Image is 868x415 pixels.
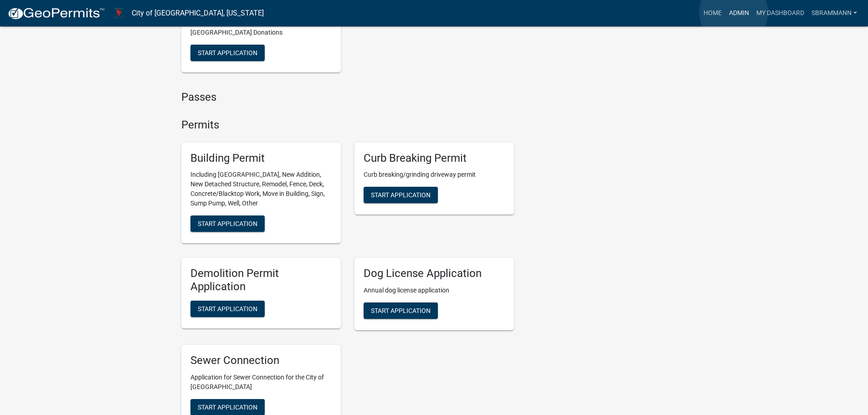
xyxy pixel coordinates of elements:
h5: Demolition Permit Application [190,267,332,293]
span: Start Application [371,191,431,199]
button: Start Application [190,301,265,317]
p: Annual dog license application [364,286,505,295]
a: Admin [725,5,753,22]
p: Curb breaking/grinding driveway permit [364,170,505,179]
h5: Sewer Connection [190,354,332,367]
span: Start Application [198,305,257,313]
button: Start Application [364,187,438,203]
h5: Dog License Application [364,267,505,280]
img: City of Harlan, Iowa [112,7,124,19]
span: Start Application [198,49,257,56]
p: City of [GEOGRAPHIC_DATA], [GEOGRAPHIC_DATA] Donations [190,18,332,37]
a: Home [700,5,725,22]
span: Start Application [198,404,257,411]
button: Start Application [364,302,438,319]
p: Including [GEOGRAPHIC_DATA], New Addition, New Detached Structure, Remodel, Fence, Deck, Concrete... [190,170,332,208]
a: SBrammann [808,5,861,22]
button: Start Application [190,45,265,61]
h5: Building Permit [190,152,332,165]
h4: Permits [181,118,514,132]
button: Start Application [190,215,265,232]
a: City of [GEOGRAPHIC_DATA], [US_STATE] [132,5,264,21]
h5: Curb Breaking Permit [364,152,505,165]
h4: Passes [181,91,514,104]
span: Start Application [198,220,257,227]
p: Application for Sewer Connection for the City of [GEOGRAPHIC_DATA] [190,373,332,392]
a: My Dashboard [753,5,808,22]
span: Start Application [371,307,431,314]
